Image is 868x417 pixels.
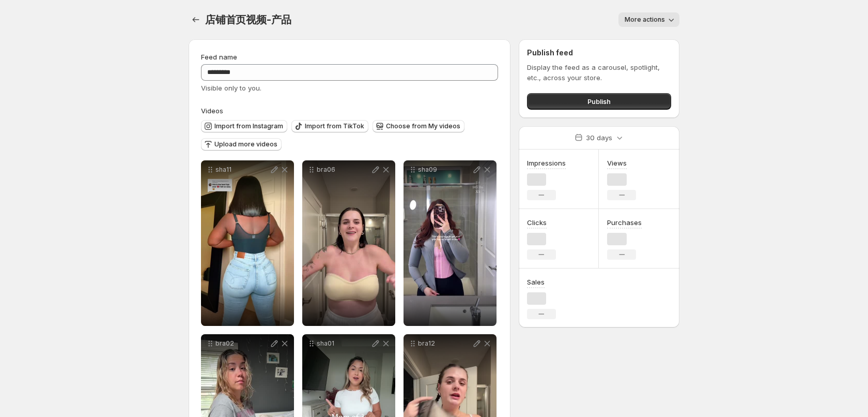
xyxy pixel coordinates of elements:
button: Settings [189,12,203,27]
span: Choose from My videos [386,122,460,130]
div: sha09 [404,160,497,326]
span: More actions [625,16,665,24]
p: sha09 [418,166,472,174]
p: bra06 [317,166,370,174]
h3: Impressions [527,158,566,168]
span: Videos [201,107,223,115]
span: Import from Instagram [214,122,283,130]
h3: Purchases [607,217,642,228]
p: Display the feed as a carousel, spotlight, etc., across your store. [527,62,671,83]
h3: Clicks [527,217,547,228]
span: Upload more videos [214,140,277,148]
button: Upload more videos [201,138,282,151]
button: Choose from My videos [373,120,464,132]
h3: Sales [527,277,545,287]
span: Publish [587,96,611,107]
p: bra12 [418,339,472,348]
div: bra06 [302,160,395,326]
h2: Publish feed [527,48,671,58]
button: Import from TikTok [291,120,368,132]
span: Feed name [201,53,237,61]
span: 店铺首页视频-产品 [205,13,291,26]
p: sha11 [215,166,269,174]
span: Import from TikTok [305,122,364,130]
p: 30 days [586,132,612,143]
h3: Views [607,158,627,168]
span: Visible only to you. [201,84,261,92]
div: sha11 [201,160,294,326]
button: Publish [527,93,671,110]
p: sha01 [317,339,370,348]
button: Import from Instagram [201,120,287,132]
button: More actions [618,12,679,27]
p: bra02 [215,339,269,348]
